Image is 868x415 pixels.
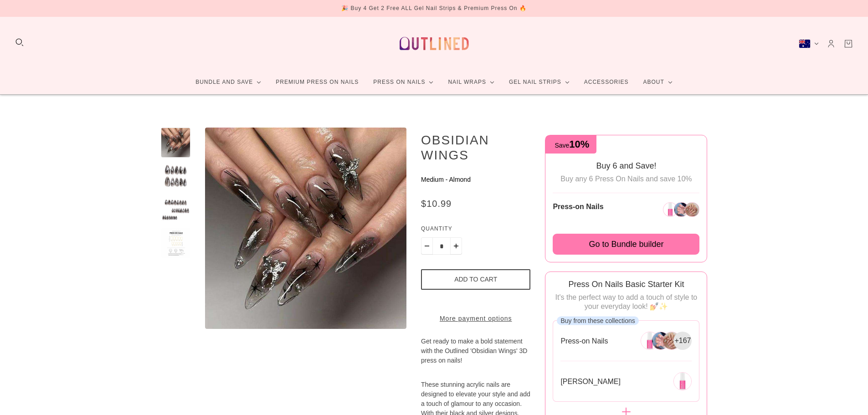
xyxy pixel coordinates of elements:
a: Gel Nail Strips [502,70,577,94]
a: About [636,70,679,94]
span: Press-on Nails [553,203,603,210]
h1: Obsidian Wings [421,132,530,163]
a: Outlined [394,24,474,63]
span: Buy from these collections [560,317,635,324]
button: Australia [799,39,819,48]
a: Cart [843,39,853,49]
span: Buy any 6 Press On Nails and save 10% [560,175,692,183]
a: Account [826,39,836,49]
span: Go to Bundle builder [589,239,663,249]
span: It's the perfect way to add a touch of style to your everyday look! 💅✨ [555,293,698,310]
a: Press On Nails [366,70,441,94]
span: Buy 6 and Save! [596,161,656,170]
img: 266304946256-2 [663,332,681,350]
img: 266304946256-0 [641,332,659,350]
p: Medium - Almond [421,175,530,184]
a: More payment options [421,314,530,323]
span: [PERSON_NAME] [560,377,621,386]
a: Nail Wraps [441,70,502,94]
span: Press-on Nails [560,336,608,346]
p: Get ready to make a bold statement with the Outlined 'Obsidian Wings' 3D press on nails! [421,337,530,380]
a: Premium Press On Nails [268,70,366,94]
button: Minus [421,237,433,255]
span: $10.99 [421,199,452,209]
img: 269291651152-0 [673,372,692,390]
span: Press On Nails Basic Starter Kit [568,280,684,289]
label: Quantity [421,224,530,237]
div: 🎉 Buy 4 Get 2 Free ALL Gel Nail Strips & Premium Press On 🔥 [341,4,527,13]
img: 266304946256-1 [652,332,670,350]
button: Search [15,37,25,47]
button: Plus [450,237,462,255]
button: Add to cart [421,269,530,290]
a: Accessories [577,70,636,94]
modal-trigger: Enlarge product image [205,128,406,329]
a: Bundle and Save [188,70,268,94]
span: + 167 [674,336,691,346]
img: Obsidian Wings - Press On Nails [205,128,406,329]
